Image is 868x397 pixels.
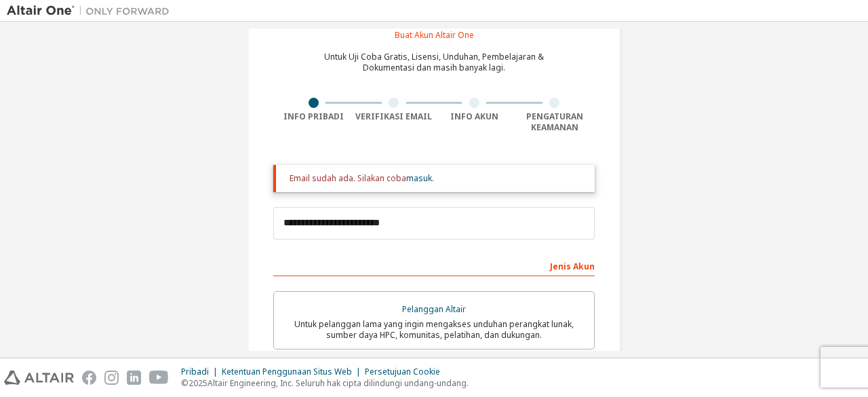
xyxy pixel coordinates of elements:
[450,111,498,122] font: Info Akun
[294,318,574,341] font: Untuk pelanggan lama yang ingin mengakses unduhan perangkat lunak, sumber daya HPC, komunitas, pe...
[324,51,544,62] font: Untuk Uji Coba Gratis, Lisensi, Unduhan, Pembelajaran &
[283,111,344,122] font: Info Pribadi
[355,111,432,122] font: Verifikasi Email
[363,62,505,73] font: Dokumentasi dan masih banyak lagi.
[550,261,595,272] font: Jenis Akun
[181,366,209,377] font: Pribadi
[104,371,119,385] img: instagram.svg
[526,111,583,133] font: Pengaturan Keamanan
[189,377,208,389] font: 2025
[365,366,440,377] font: Persetujuan Cookie
[4,371,74,385] img: altair_logo.svg
[181,377,189,389] font: ©
[222,366,352,377] font: Ketentuan Penggunaan Situs Web
[406,172,432,184] a: masuk
[432,172,434,184] font: .
[82,371,96,385] img: facebook.svg
[208,377,469,389] font: Altair Engineering, Inc. Seluruh hak cipta dilindungi undang-undang.
[290,172,406,184] font: Email sudah ada. Silakan coba
[149,371,169,385] img: youtube.svg
[127,371,141,385] img: linkedin.svg
[7,4,176,18] img: Altair Satu
[402,303,466,315] font: Pelanggan Altair
[395,29,474,41] font: Buat Akun Altair One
